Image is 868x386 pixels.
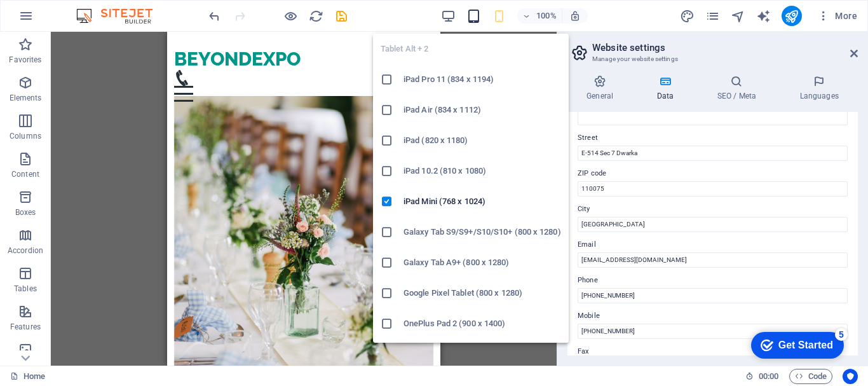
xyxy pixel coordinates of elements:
span: More [817,10,857,22]
h4: General [567,75,637,102]
h6: iPad Pro 11 (834 x 1194) [403,72,561,87]
label: Fax [578,344,848,359]
button: Usercentrics [843,369,858,384]
h4: Data [637,75,698,102]
a: Click to cancel selection. Double-click to open Pages [10,369,45,384]
h6: Google Pixel Tablet (800 x 1280) [403,286,561,301]
p: Tables [14,284,37,294]
h6: iPad Mini (768 x 1024) [403,194,561,209]
h6: Session time [745,369,779,384]
p: Features [10,322,41,332]
p: Boxes [15,207,36,217]
span: 00 00 [759,369,778,384]
button: save [334,8,349,24]
button: 100% [517,8,562,24]
button: design [680,8,695,24]
i: Save (Ctrl+S) [334,9,349,24]
img: tab_domain_overview_orange.svg [34,74,44,84]
h6: 100% [536,8,557,24]
span: : [768,371,770,381]
i: Pages (Ctrl+Alt+S) [705,9,720,24]
img: tab_keywords_by_traffic_grey.svg [126,74,137,84]
label: ZIP code [578,166,848,181]
h6: iPad Air (834 x 1112) [403,102,561,118]
h6: iPad 10.2 (810 x 1080) [403,163,561,179]
button: undo [207,8,222,24]
i: Publish [784,9,799,24]
h4: SEO / Meta [698,75,780,102]
p: Columns [10,131,41,141]
div: Get Started [37,14,92,25]
div: Domain Overview [48,75,114,83]
button: text_generator [756,8,771,24]
p: Elements [10,93,42,103]
div: v 4.0.25 [36,20,62,31]
label: Street [578,130,848,146]
h3: Manage your website settings [592,53,832,65]
h6: Galaxy Tab A9+ (800 x 1280) [403,255,561,270]
div: Keywords by Traffic [140,75,214,83]
button: reload [308,8,323,24]
h2: Website settings [592,42,858,53]
p: Accordion [8,245,43,256]
img: logo_orange.svg [20,20,31,31]
label: Phone [578,273,848,288]
img: website_grey.svg [20,33,31,43]
div: 5 [94,3,107,15]
h4: Languages [780,75,858,102]
button: publish [782,6,802,26]
label: Email [578,237,848,252]
button: Click here to leave preview mode and continue editing [283,8,298,24]
p: Favorites [9,55,41,65]
div: Domain: [DOMAIN_NAME] [33,33,140,43]
i: Undo: Change text (Ctrl+Z) [207,9,222,24]
span: Code [795,369,827,384]
i: On resize automatically adjust zoom level to fit chosen device. [569,10,581,22]
button: More [812,6,862,26]
button: pages [705,8,721,24]
button: navigator [731,8,746,24]
i: Design (Ctrl+Alt+Y) [680,9,695,24]
i: Navigator [731,9,745,24]
button: Code [789,369,832,384]
label: Mobile [578,308,848,324]
h6: OnePlus Pad 2 (900 x 1400) [403,316,561,331]
h6: Galaxy Tab S9/S9+/S10/S10+ (800 x 1280) [403,224,561,240]
label: City [578,202,848,217]
p: Content [11,169,39,179]
i: AI Writer [756,9,771,24]
h6: iPad (820 x 1180) [403,133,561,148]
i: Reload page [309,9,323,24]
div: Get Started 5 items remaining, 0% complete [10,6,103,33]
img: Editor Logo [73,8,168,24]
